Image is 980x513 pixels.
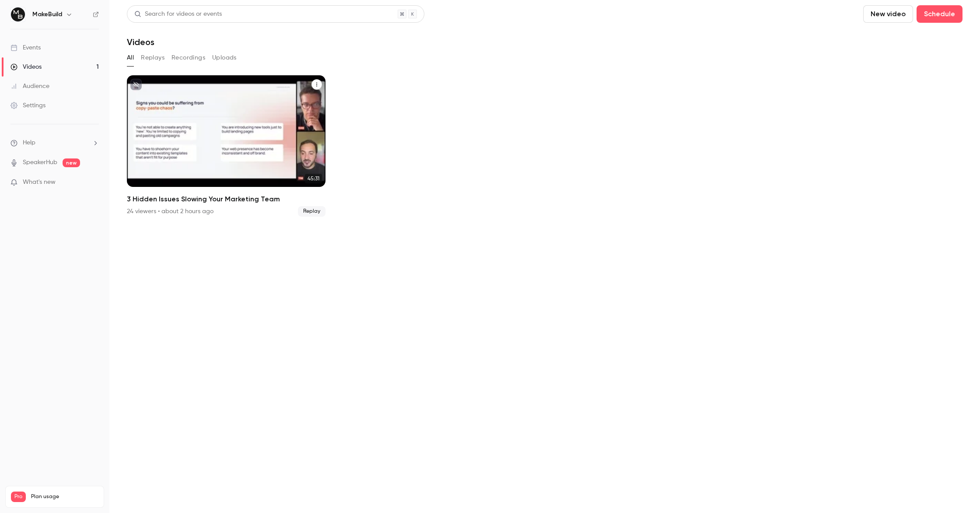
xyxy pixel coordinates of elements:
span: Pro [11,492,26,502]
span: Replay [298,206,325,217]
div: Search for videos or events [134,10,222,19]
li: help-dropdown-opener [10,138,99,148]
button: New video [863,5,913,23]
li: 3 Hidden Issues Slowing Your Marketing Team [127,75,325,217]
div: Settings [10,101,45,110]
h2: 3 Hidden Issues Slowing Your Marketing Team [127,194,325,204]
span: Plan usage [31,493,98,500]
a: 45:313 Hidden Issues Slowing Your Marketing Team24 viewers • about 2 hours agoReplay [127,75,325,217]
div: Audience [10,82,49,91]
div: Events [10,43,41,52]
button: Schedule [917,5,962,23]
span: What's new [23,178,56,187]
span: new [63,158,80,167]
section: Videos [127,5,962,508]
button: Replays [141,51,164,65]
ul: Videos [127,75,962,217]
button: Recordings [171,51,205,65]
h1: Videos [127,37,154,47]
a: SpeakerHub [23,158,57,167]
div: Videos [10,63,42,71]
button: Uploads [212,51,237,65]
span: Help [23,138,35,148]
button: unpublished [130,79,142,90]
img: MakeBuild [11,7,25,21]
button: All [127,51,134,65]
div: 24 viewers • about 2 hours ago [127,207,213,216]
span: 45:31 [305,174,322,183]
h6: MakeBuild [32,10,62,19]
